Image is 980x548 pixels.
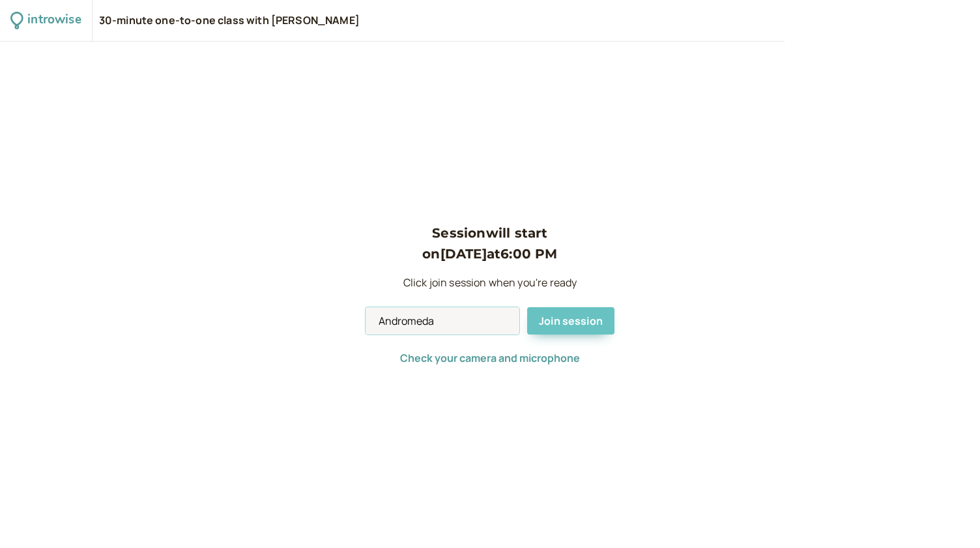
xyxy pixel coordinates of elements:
[400,352,580,364] button: Check your camera and microphone
[527,307,614,335] button: Join session
[366,307,519,335] input: Your Name
[400,351,580,365] span: Check your camera and microphone
[539,314,603,328] span: Join session
[99,14,360,28] div: 30-minute one-to-one class with [PERSON_NAME]
[366,223,614,265] h3: Session will start on [DATE] at 6:00 PM
[27,10,81,31] div: introwise
[366,275,614,292] p: Click join session when you're ready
